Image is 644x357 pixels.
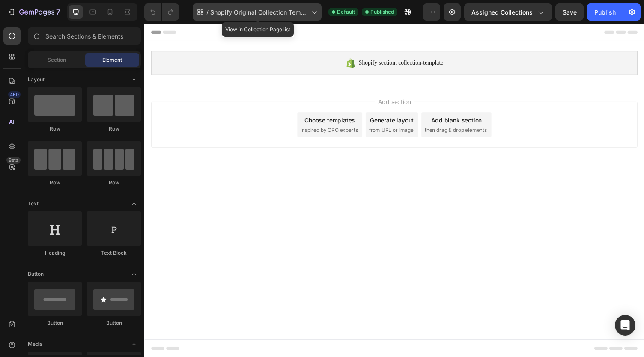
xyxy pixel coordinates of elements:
[28,179,82,187] div: Row
[231,105,277,113] span: from URL or image
[127,73,141,86] span: Toggle open
[6,157,21,164] div: Beta
[587,3,623,21] button: Publish
[56,7,60,17] p: 7
[127,337,141,351] span: Toggle open
[28,340,43,348] span: Media
[370,8,394,16] span: Published
[563,9,577,16] span: Save
[615,315,635,336] div: Open Intercom Messenger
[210,8,308,17] span: Shopify Original Collection Template
[87,319,141,327] div: Button
[28,27,141,45] input: Search Sections & Elements
[102,56,122,64] span: Element
[48,56,66,64] span: Section
[87,179,141,187] div: Row
[28,200,39,208] span: Text
[337,8,355,16] span: Default
[206,8,209,17] span: /
[28,270,44,278] span: Button
[87,249,141,257] div: Text Block
[288,105,352,113] span: then drag & drop elements
[221,35,307,45] span: Shopify section: collection-template
[237,75,277,84] span: Add section
[28,76,45,83] span: Layout
[464,3,552,21] button: Assigned Collections
[87,125,141,133] div: Row
[144,24,644,357] iframe: Design area
[3,3,64,21] button: 7
[127,197,141,211] span: Toggle open
[28,125,82,133] div: Row
[165,95,217,104] div: Choose templates
[144,3,179,21] div: Undo/Redo
[127,267,141,281] span: Toggle open
[594,8,616,17] div: Publish
[28,249,82,257] div: Heading
[471,8,533,17] span: Assigned Collections
[28,319,82,327] div: Button
[555,3,584,21] button: Save
[8,91,21,98] div: 450
[161,105,219,113] span: inspired by CRO experts
[295,95,347,104] div: Add blank section
[232,95,277,104] div: Generate layout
